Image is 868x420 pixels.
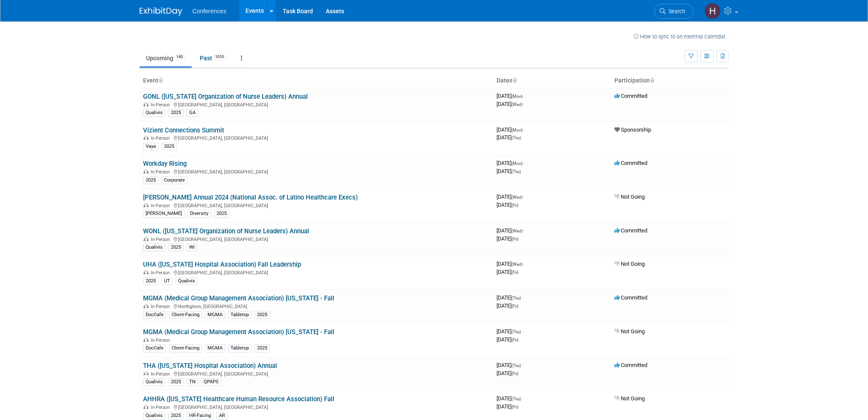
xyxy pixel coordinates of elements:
div: [GEOGRAPHIC_DATA], [GEOGRAPHIC_DATA] [143,269,490,276]
span: [DATE] [497,126,525,133]
span: [DATE] [497,134,521,141]
div: [GEOGRAPHIC_DATA], [GEOGRAPHIC_DATA] [143,370,490,377]
span: [DATE] [497,269,518,275]
div: AR [216,412,228,420]
span: Sponsorship [614,126,651,133]
div: Northglenn, [GEOGRAPHIC_DATA] [143,303,490,309]
span: [DATE] [497,362,523,368]
div: [GEOGRAPHIC_DATA], [GEOGRAPHIC_DATA] [143,202,490,209]
span: (Thu) [511,363,521,368]
img: In-Person Event [143,102,149,106]
span: - [524,160,525,166]
span: [DATE] [497,294,523,301]
div: 2025 [168,378,184,386]
span: (Thu) [511,169,521,174]
div: WI [187,244,197,251]
div: Tabletop [228,311,251,319]
span: (Fri) [511,371,518,376]
span: - [524,194,525,200]
a: GONL ([US_STATE] Organization of Nurse Leaders) Annual [143,93,308,100]
span: - [522,328,523,335]
a: Sort by Participation Type [650,77,654,84]
a: How to sync to an external calendar... [634,33,729,40]
span: (Wed) [511,195,523,200]
div: [GEOGRAPHIC_DATA], [GEOGRAPHIC_DATA] [143,403,490,410]
div: Qualivis [175,277,198,285]
span: Not Going [614,395,645,402]
span: In-Person [151,338,172,343]
span: (Mon) [511,161,523,166]
span: In-Person [151,169,172,175]
span: [DATE] [497,202,518,208]
a: [PERSON_NAME] Annual 2024 (National Assoc. of Latino Healthcare Execs) [143,194,358,201]
a: Upcoming143 [140,50,192,66]
span: [DATE] [497,194,525,200]
span: [DATE] [497,93,525,99]
div: TN [187,378,198,386]
span: Committed [614,294,647,301]
span: - [522,362,523,368]
span: [DATE] [497,403,518,410]
a: Past1010 [193,50,233,66]
span: 143 [174,54,185,60]
img: In-Person Event [143,304,149,308]
a: WONL ([US_STATE] Organization of Nurse Leaders) Annual [143,227,309,235]
span: [DATE] [497,261,525,267]
div: Client-Facing [169,311,202,319]
th: Participation [611,73,729,88]
span: [DATE] [497,303,518,309]
span: Not Going [614,261,645,267]
img: In-Person Event [143,338,149,342]
span: [DATE] [497,160,525,166]
span: Committed [614,362,647,368]
img: In-Person Event [143,371,149,376]
span: Not Going [614,328,645,335]
span: Committed [614,93,647,99]
div: Qualivis [143,244,165,251]
a: THA ([US_STATE] Hospital Association) Annual [143,362,277,370]
div: UT [161,277,172,285]
div: MGMA [205,344,225,352]
span: (Wed) [511,102,523,107]
span: (Thu) [511,296,521,300]
div: 2025 [143,176,158,184]
span: (Fri) [511,203,518,208]
span: [DATE] [497,101,523,107]
span: (Fri) [511,270,518,275]
span: [DATE] [497,328,523,335]
span: In-Person [151,405,172,410]
div: MGMA [205,311,225,319]
span: Conferences [193,8,226,15]
div: Tabletop [228,344,251,352]
span: (Thu) [511,397,521,401]
th: Dates [493,73,611,88]
a: Vizient Connections Summit [143,126,224,134]
div: 2025 [168,244,184,251]
span: (Mon) [511,94,523,99]
th: Event [140,73,493,88]
span: (Fri) [511,304,518,308]
img: In-Person Event [143,203,149,207]
div: [PERSON_NAME] [143,210,184,217]
span: (Thu) [511,329,521,334]
span: (Thu) [511,135,521,140]
img: In-Person Event [143,237,149,241]
img: In-Person Event [143,405,149,409]
div: Corporate [161,176,187,184]
span: 1010 [213,54,226,60]
img: In-Person Event [143,169,149,173]
div: 2025 [254,344,270,352]
div: Qualivis [143,109,165,117]
span: - [524,126,525,133]
span: - [522,395,523,402]
span: In-Person [151,135,172,141]
div: Client-Facing [169,344,202,352]
span: [DATE] [497,336,518,343]
span: - [522,294,523,301]
span: (Fri) [511,237,518,241]
span: - [524,261,525,267]
a: MGMA (Medical Group Management Association) [US_STATE] - Fall [143,294,334,302]
span: (Fri) [511,405,518,409]
span: Not Going [614,194,645,200]
img: Holly Keiser [704,3,721,19]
